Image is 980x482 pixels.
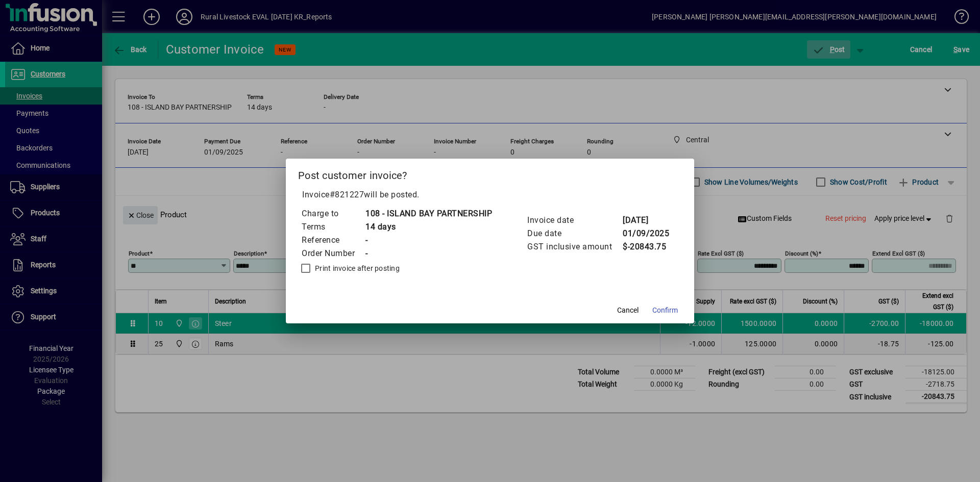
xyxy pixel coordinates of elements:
[622,227,669,240] td: 01/09/2025
[652,305,678,316] span: Confirm
[622,240,669,253] td: $-20843.75
[313,263,400,273] label: Print invoice after posting
[527,227,622,240] td: Due date
[298,189,682,201] p: Invoice will be posted .
[622,214,669,227] td: [DATE]
[301,220,365,234] td: Terms
[301,207,365,220] td: Charge to
[617,305,639,316] span: Cancel
[365,220,492,234] td: 14 days
[301,234,365,247] td: Reference
[365,234,492,247] td: -
[301,247,365,260] td: Order Number
[365,247,492,260] td: -
[286,159,694,188] h2: Post customer invoice?
[527,214,622,227] td: Invoice date
[648,301,682,319] button: Confirm
[330,190,364,199] span: #821227
[527,240,622,253] td: GST inclusive amount
[365,207,492,220] td: 108 - ISLAND BAY PARTNERSHIP
[611,301,644,319] button: Cancel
